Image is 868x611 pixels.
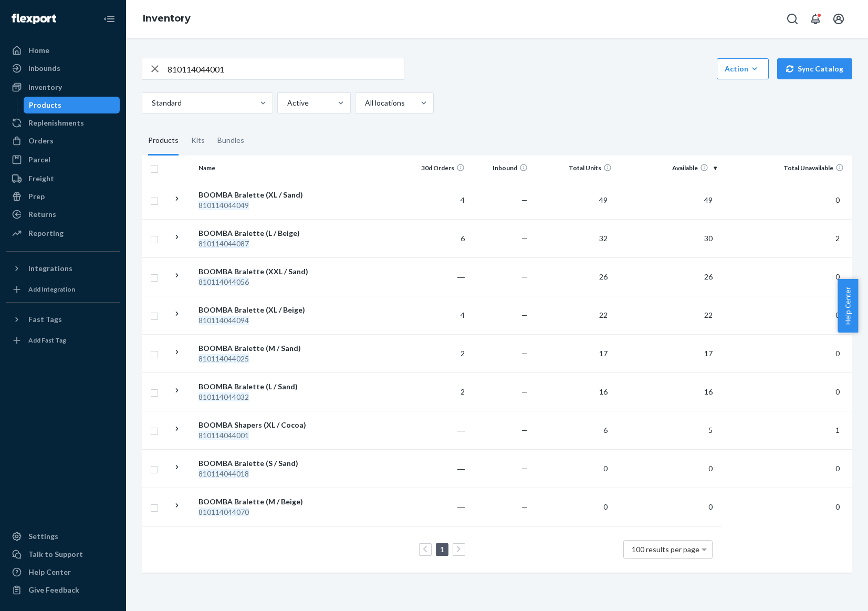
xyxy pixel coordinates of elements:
span: 26 [595,272,612,281]
span: 26 [700,272,717,281]
th: Total Unavailable [721,156,852,181]
em: 810114044094 [198,316,249,325]
span: 0 [599,502,612,511]
div: BOOMBA Bralette (XL / Beige) [198,305,308,315]
div: BOOMBA Bralette (M / Beige) [198,496,308,507]
div: Products [148,126,179,156]
a: Inventory [143,13,191,24]
span: 16 [700,387,717,396]
td: ― [406,411,469,449]
input: Search inventory by name or sku [168,58,404,79]
a: Reporting [6,225,120,242]
span: 0 [831,349,844,358]
button: Close Navigation [99,8,120,29]
div: Action [725,64,761,74]
div: Help Center [28,567,71,577]
span: 49 [595,195,612,204]
th: 30d Orders [406,156,469,181]
input: Active [286,98,287,108]
div: BOOMBA Shapers (XL / Cocoa) [198,420,308,430]
div: Kits [191,126,205,156]
span: 30 [700,234,717,243]
button: Open notifications [805,8,826,29]
ol: breadcrumbs [134,4,199,34]
span: 0 [831,502,844,511]
button: Fast Tags [6,311,120,328]
div: Inventory [28,82,62,92]
span: — [521,310,528,319]
span: — [521,502,528,511]
span: 6 [599,426,612,434]
span: 32 [595,234,612,243]
span: 0 [599,464,612,473]
div: BOOMBA Bralette (XXL / Sand) [198,266,308,277]
div: Add Integration [28,285,75,294]
td: 4 [406,181,469,219]
a: Inbounds [6,60,120,77]
div: Inbounds [28,63,60,74]
span: Help Center [838,279,858,333]
a: Replenishments [6,115,120,131]
div: Parcel [28,154,50,165]
a: Talk to Support [6,546,120,563]
span: 0 [831,464,844,473]
span: 1 [831,426,844,434]
span: — [521,349,528,358]
em: 810114044056 [198,277,249,286]
em: 810114044025 [198,354,249,363]
div: Prep [28,191,45,202]
td: ― [406,449,469,488]
a: Orders [6,132,120,149]
span: — [521,195,528,204]
a: Add Fast Tag [6,332,120,349]
span: — [521,387,528,396]
a: Returns [6,206,120,223]
img: Flexport logo [12,14,56,24]
div: BOOMBA Bralette (S / Sand) [198,458,308,469]
div: Fast Tags [28,314,62,325]
span: 22 [595,310,612,319]
div: BOOMBA Bralette (XL / Sand) [198,190,308,200]
span: 0 [831,195,844,204]
span: — [521,426,528,434]
th: Name [194,156,312,181]
span: 5 [704,426,717,434]
a: Prep [6,188,120,205]
a: Freight [6,170,120,187]
button: Open account menu [828,8,849,29]
em: 810114044032 [198,392,249,401]
th: Available [616,156,721,181]
td: 6 [406,219,469,257]
em: 810114044018 [198,469,249,478]
a: Products [24,97,120,113]
span: 49 [700,195,717,204]
div: Products [29,100,61,110]
button: Sync Catalog [777,58,852,79]
span: 22 [700,310,717,319]
span: 16 [595,387,612,396]
button: Action [717,58,769,79]
div: BOOMBA Bralette (L / Sand) [198,381,308,392]
div: Reporting [28,228,64,239]
span: 17 [595,349,612,358]
button: Integrations [6,260,120,277]
a: Parcel [6,151,120,168]
a: Inventory [6,79,120,96]
div: Settings [28,531,58,542]
td: 2 [406,334,469,372]
div: BOOMBA Bralette (M / Sand) [198,343,308,354]
div: Integrations [28,263,72,274]
em: 810114044087 [198,239,249,248]
span: 0 [831,272,844,281]
div: Freight [28,173,54,184]
td: 2 [406,372,469,411]
button: Open Search Box [782,8,803,29]
a: Home [6,42,120,59]
input: Standard [151,98,152,108]
div: Replenishments [28,118,84,128]
span: 0 [704,464,717,473]
div: BOOMBA Bralette (L / Beige) [198,228,308,239]
span: 17 [700,349,717,358]
span: — [521,234,528,243]
span: 0 [704,502,717,511]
